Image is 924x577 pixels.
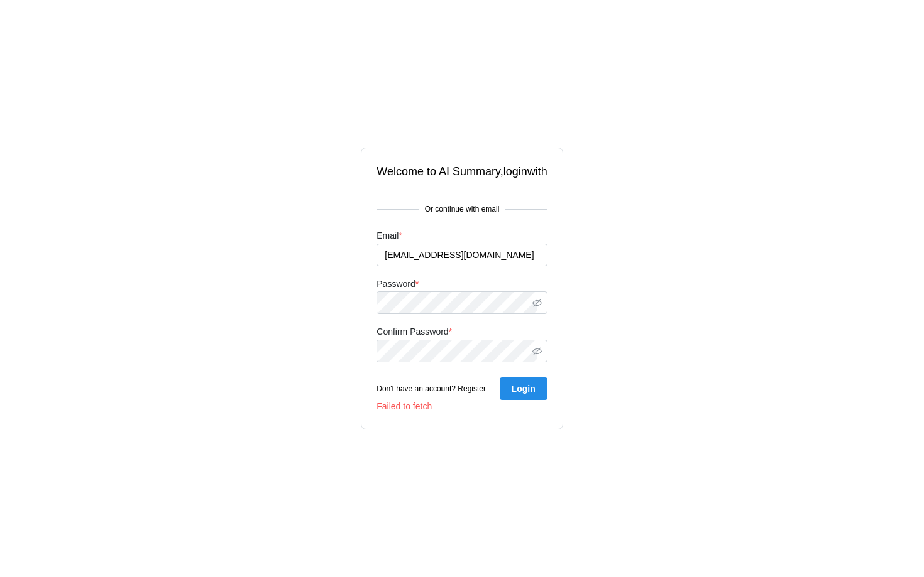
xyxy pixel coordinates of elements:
[377,383,486,395] button: Don't have an account? Register
[377,278,419,291] label: Password
[377,244,547,266] input: hello@email.com
[500,377,547,400] button: Login
[377,325,452,339] label: Confirm Password
[377,203,547,215] div: Or continue with email
[377,163,547,181] div: Welcome to AI Summary, login with
[377,229,402,243] label: Email
[512,378,536,399] span: Login
[377,400,547,414] div: Failed to fetch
